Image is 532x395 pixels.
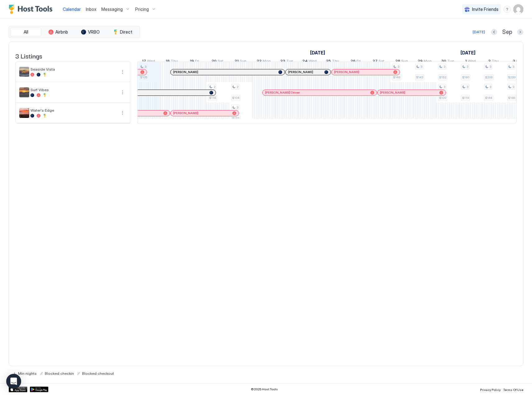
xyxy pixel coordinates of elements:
[472,28,486,36] button: [DATE]
[512,85,514,89] span: 3
[86,6,96,12] a: Inbox
[135,7,149,12] span: Pricing
[265,91,300,95] span: [PERSON_NAME] Driver
[441,58,446,65] span: 30
[487,57,500,66] a: October 2, 2025
[88,29,100,35] span: VRBO
[378,58,384,65] span: Sat
[288,70,313,74] span: [PERSON_NAME]
[440,57,456,66] a: September 30, 2025
[173,70,198,74] span: [PERSON_NAME]
[349,57,362,66] a: September 26, 2025
[302,58,308,65] span: 24
[326,58,331,65] span: 25
[508,96,515,100] span: $165
[144,65,146,69] span: 3
[119,109,126,117] button: More options
[9,5,55,14] a: Host Tools Logo
[166,58,170,65] span: 18
[443,85,445,89] span: 3
[488,58,491,65] span: 2
[240,58,246,65] span: Sun
[485,96,492,100] span: $144
[255,57,272,66] a: September 22, 2025
[418,58,423,65] span: 29
[55,29,68,35] span: Airbnb
[280,58,285,65] span: 23
[401,58,408,65] span: Sun
[30,67,116,72] span: Seaside Vista
[395,58,400,65] span: 28
[218,58,223,65] span: Sat
[439,96,446,100] span: $100
[9,26,140,38] div: tab-group
[489,85,491,89] span: 3
[263,58,271,65] span: Mon
[82,371,114,376] span: Blocked checkout
[508,75,516,79] span: $239
[462,96,469,100] span: $119
[173,111,198,115] span: [PERSON_NAME]
[30,387,48,392] a: Google Play Store
[480,388,501,392] span: Privacy Policy
[373,58,378,65] span: 27
[394,57,410,66] a: September 28, 2025
[9,387,27,392] a: App Store
[209,96,216,100] span: $116
[332,58,339,65] span: Thu
[393,75,400,79] span: $148
[513,4,523,14] div: User profile
[63,7,81,12] span: Calendar
[101,7,123,12] span: Messaging
[502,29,512,36] span: Sep
[63,6,81,12] a: Calendar
[235,58,239,65] span: 21
[286,58,293,65] span: Tue
[516,58,521,65] span: Fri
[351,58,355,65] span: 26
[142,58,146,65] span: 17
[489,65,491,69] span: 3
[86,7,96,12] span: Inbox
[472,7,498,12] span: Invite Friends
[107,28,138,36] button: Direct
[462,75,469,79] span: $180
[443,65,445,69] span: 3
[45,371,74,376] span: Blocked checkin
[464,57,477,66] a: October 1, 2025
[420,65,422,69] span: 3
[517,29,523,35] button: Next month
[491,29,497,35] button: Previous month
[30,108,116,113] span: Water's Edge
[257,58,262,65] span: 22
[236,85,238,89] span: 2
[188,57,201,66] a: September 19, 2025
[236,105,238,109] span: 3
[119,68,126,76] div: menu
[465,58,467,65] span: 1
[503,386,523,393] a: Terms Of Use
[447,58,454,65] span: Tue
[232,96,239,100] span: $104
[18,371,37,376] span: Min nights
[503,388,523,392] span: Terms Of Use
[119,68,126,76] button: More options
[19,87,29,97] div: listing image
[324,57,341,66] a: September 25, 2025
[6,374,21,389] div: Open Intercom Messenger
[147,58,155,65] span: Wed
[213,85,215,89] span: 2
[511,57,522,66] a: October 3, 2025
[513,58,515,65] span: 3
[120,29,132,35] span: Direct
[212,58,217,65] span: 20
[164,57,179,66] a: September 18, 2025
[416,57,433,66] a: September 29, 2025
[480,386,501,393] a: Privacy Policy
[468,58,476,65] span: Wed
[119,89,126,96] button: More options
[10,28,41,36] button: All
[19,108,29,118] div: listing image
